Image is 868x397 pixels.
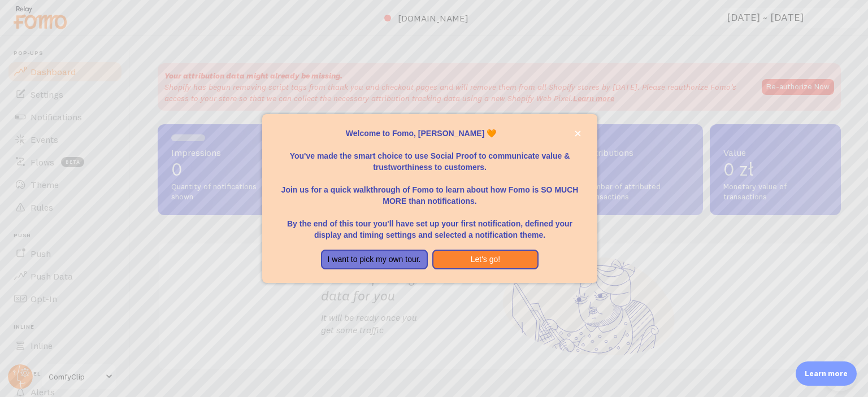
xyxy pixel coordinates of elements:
[805,368,848,379] p: Learn more
[276,207,583,241] p: By the end of this tour you'll have set up your first notification, defined your display and timi...
[262,114,597,283] div: Welcome to Fomo, Stanisław Opaliński 🧡You&amp;#39;ve made the smart choice to use Social Proof to...
[276,139,583,173] p: You've made the smart choice to use Social Proof to communicate value & trustworthiness to custom...
[321,250,428,270] button: I want to pick my own tour.
[276,173,583,207] p: Join us for a quick walkthrough of Fomo to learn about how Fomo is SO MUCH MORE than notifications.
[796,361,857,386] div: Learn more
[276,128,583,139] p: Welcome to Fomo, [PERSON_NAME] 🧡
[572,128,584,139] button: close,
[432,250,539,270] button: Let's go!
